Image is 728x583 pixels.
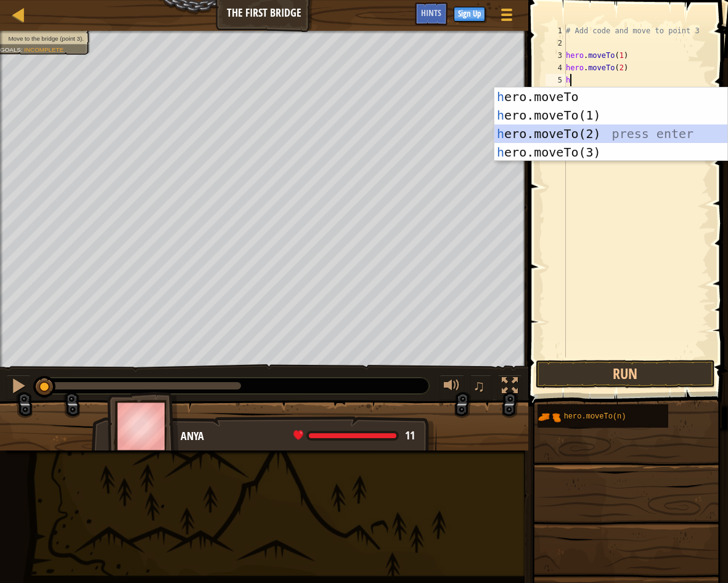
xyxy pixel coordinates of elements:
[181,428,424,444] div: Anya
[546,62,566,74] div: 4
[546,37,566,49] div: 2
[8,35,84,42] span: Move to the bridge (point 3).
[421,7,441,18] span: Hints
[473,377,485,395] span: ♫
[546,86,566,99] div: 6
[546,74,566,86] div: 5
[546,25,566,37] div: 1
[405,428,415,443] span: 11
[536,360,715,388] button: Run
[6,375,31,400] button: Ctrl + P: Pause
[24,46,63,53] span: Incomplete
[564,412,626,421] span: hero.moveTo(n)
[470,375,491,400] button: ♫
[546,49,566,62] div: 3
[497,375,522,400] button: Toggle fullscreen
[538,406,561,429] img: portrait.png
[491,2,522,31] button: Show game menu
[293,430,415,441] div: health: 11 / 11
[440,375,464,400] button: Adjust volume
[107,392,179,460] img: thang_avatar_frame.png
[454,7,485,22] button: Sign Up
[21,46,24,53] span: :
